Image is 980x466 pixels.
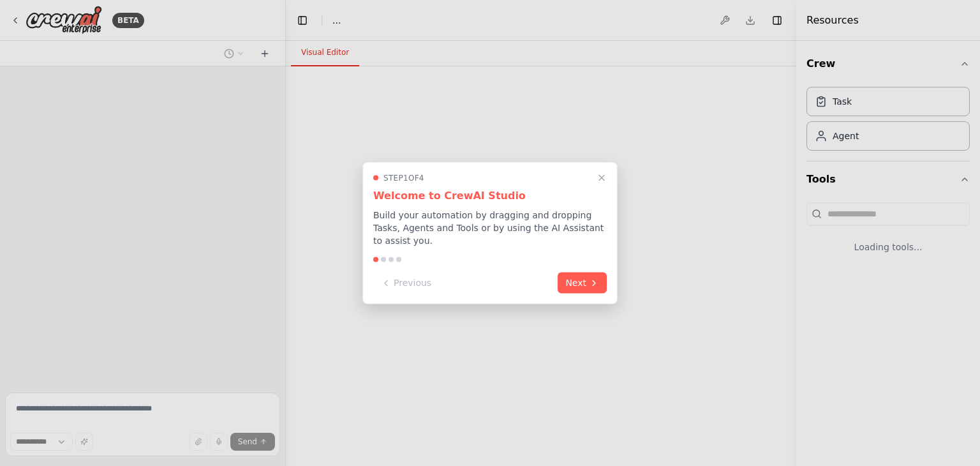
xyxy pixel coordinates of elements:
h3: Welcome to CrewAI Studio [373,188,607,204]
button: Hide left sidebar [293,11,311,29]
span: Step 1 of 4 [383,173,424,183]
button: Next [558,273,607,294]
button: Previous [373,273,439,294]
p: Build your automation by dragging and dropping Tasks, Agents and Tools or by using the AI Assista... [373,209,607,247]
button: Close walkthrough [594,170,609,186]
